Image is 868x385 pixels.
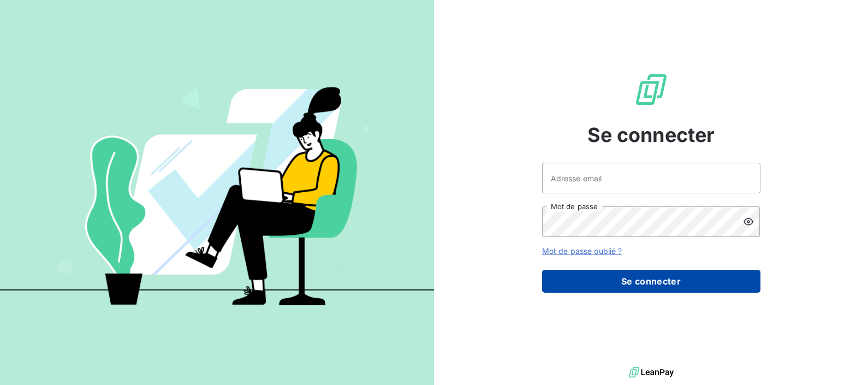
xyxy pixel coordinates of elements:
a: Mot de passe oublié ? [542,246,622,256]
input: placeholder [542,163,760,193]
img: logo [629,364,674,381]
img: Logo LeanPay [634,72,669,107]
button: Se connecter [542,270,760,293]
span: Se connecter [587,120,715,150]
